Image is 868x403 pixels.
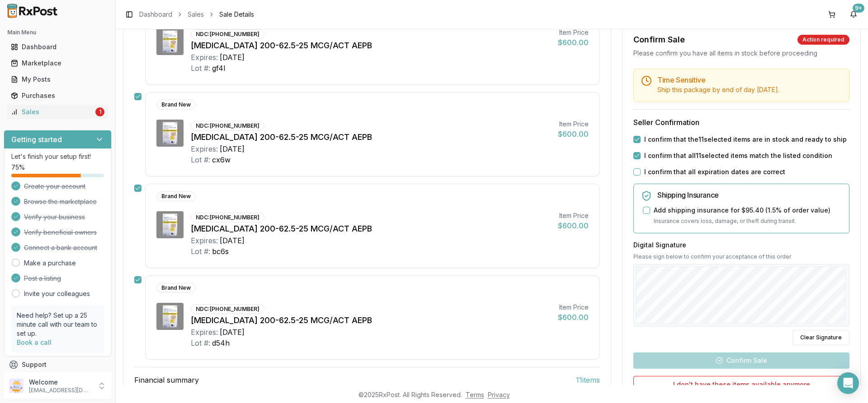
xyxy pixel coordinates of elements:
[134,375,199,385] span: Financial summary
[191,222,551,235] div: [MEDICAL_DATA] 200-62.5-25 MCG/ACT AEPB
[29,378,92,387] p: Welcome
[466,391,484,398] a: Terms
[95,107,104,116] div: 1
[11,75,104,84] div: My Posts
[11,42,104,51] div: Dashboard
[156,283,196,293] div: Brand New
[191,246,210,257] div: Lot #:
[7,104,108,120] a: Sales1
[191,314,551,327] div: [MEDICAL_DATA] 200-62.5-25 MCG/ACT AEPB
[558,129,589,139] div: $600.00
[212,246,229,257] div: bc6s
[558,211,589,220] div: Item Price
[633,33,685,46] div: Confirm Sale
[9,379,24,393] img: User avatar
[633,240,849,249] h3: Digital Signature
[24,213,85,222] span: Verify your business
[188,10,204,19] a: Sales
[220,52,245,63] div: [DATE]
[4,56,112,70] button: Marketplace
[191,213,264,222] div: NDC: [PHONE_NUMBER]
[156,120,184,147] img: Trelegy Ellipta 200-62.5-25 MCG/ACT AEPB
[17,338,52,346] a: Book a call
[191,304,264,314] div: NDC: [PHONE_NUMBER]
[657,86,779,93] span: Ship this package by end of day [DATE] .
[558,37,589,48] div: $600.00
[7,88,108,104] a: Purchases
[156,191,196,201] div: Brand New
[11,152,104,161] p: Let's finish your setup first!
[156,28,184,55] img: Trelegy Ellipta 200-62.5-25 MCG/ACT AEPB
[220,235,245,246] div: [DATE]
[654,217,842,226] p: Insurance covers loss, damage, or theft during transit.
[644,151,832,160] label: I confirm that all 11 selected items match the listed condition
[4,105,112,119] button: Sales1
[191,131,551,144] div: [MEDICAL_DATA] 200-62.5-25 MCG/ACT AEPB
[633,49,849,58] div: Please confirm you have all items in stock before proceeding
[657,191,842,199] h5: Shipping Insurance
[853,4,864,13] div: 9+
[558,28,589,37] div: Item Price
[191,39,551,52] div: [MEDICAL_DATA] 200-62.5-25 MCG/ACT AEPB
[220,327,245,338] div: [DATE]
[219,10,254,19] span: Sale Details
[657,76,842,83] h5: Time Sensitive
[11,107,94,116] div: Sales
[191,144,218,154] div: Expires:
[191,154,210,165] div: Lot #:
[7,29,108,36] h2: Main Menu
[156,303,184,330] img: Trelegy Ellipta 200-62.5-25 MCG/ACT AEPB
[633,375,849,393] button: I don't have these items available anymore
[191,338,210,348] div: Lot #:
[156,211,184,238] img: Trelegy Ellipta 200-62.5-25 MCG/ACT AEPB
[793,329,849,345] button: Clear Signature
[846,7,861,22] button: 9+
[24,259,76,268] a: Make a purchase
[644,135,847,144] label: I confirm that the 11 selected items are in stock and ready to ship
[191,63,210,74] div: Lot #:
[7,71,108,88] a: My Posts
[558,312,589,323] div: $600.00
[837,372,859,394] div: Open Intercom Messenger
[156,100,196,110] div: Brand New
[558,220,589,231] div: $600.00
[24,197,97,206] span: Browse the marketplace
[633,117,849,128] h3: Seller Confirmation
[11,134,62,145] h3: Getting started
[24,228,97,237] span: Verify beneficial owners
[139,10,254,19] nav: breadcrumb
[558,303,589,312] div: Item Price
[212,63,225,74] div: gf4l
[191,29,264,39] div: NDC: [PHONE_NUMBER]
[24,274,61,283] span: Post a listing
[797,35,849,45] div: Action required
[4,4,61,18] img: RxPost Logo
[633,253,849,260] p: Please sign below to confirm your acceptance of this order
[17,311,99,338] p: Need help? Set up a 25 minute call with our team to set up.
[220,144,245,154] div: [DATE]
[488,391,510,398] a: Privacy
[644,167,785,176] label: I confirm that all expiration dates are correct
[576,375,600,385] span: 11 item s
[654,206,830,215] label: Add shipping insurance for $95.40 ( 1.5 % of order value)
[11,91,104,100] div: Purchases
[24,182,85,191] span: Create your account
[212,338,230,348] div: d54h
[139,10,172,19] a: Dashboard
[212,154,231,165] div: cx6w
[558,120,589,129] div: Item Price
[191,121,264,131] div: NDC: [PHONE_NUMBER]
[4,72,112,87] button: My Posts
[24,243,97,252] span: Connect a bank account
[4,40,112,54] button: Dashboard
[11,163,25,172] span: 75 %
[191,327,218,338] div: Expires:
[29,387,92,394] p: [EMAIL_ADDRESS][DOMAIN_NAME]
[4,357,112,373] button: Support
[191,235,218,246] div: Expires:
[24,289,90,298] a: Invite your colleagues
[7,39,108,55] a: Dashboard
[11,59,104,68] div: Marketplace
[4,88,112,103] button: Purchases
[7,55,108,71] a: Marketplace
